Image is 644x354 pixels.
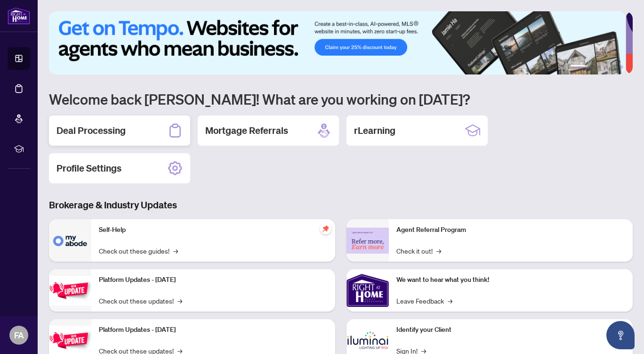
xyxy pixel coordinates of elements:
[56,162,121,175] h2: Profile Settings
[99,296,182,306] a: Check out these updates!→
[49,276,91,305] img: Platform Updates - July 21, 2025
[604,65,608,69] button: 4
[8,7,30,25] img: logo
[396,275,625,285] p: We want to hear what you think!
[99,275,328,285] p: Platform Updates - [DATE]
[205,124,288,137] h2: Mortgage Referrals
[606,321,635,349] button: Open asap
[620,65,623,69] button: 6
[49,90,633,108] h1: Welcome back [PERSON_NAME]! What are you working on [DATE]?
[49,11,626,74] img: Slide 0
[612,65,616,69] button: 5
[177,296,182,306] span: →
[56,124,126,137] h2: Deal Processing
[354,124,395,137] h2: rLearning
[396,246,441,256] a: Check it out!→
[49,219,91,262] img: Self-Help
[396,325,625,335] p: Identify your Client
[396,225,625,235] p: Agent Referral Program
[346,269,389,312] img: We want to hear what you think!
[173,246,178,256] span: →
[597,65,601,69] button: 3
[436,246,441,256] span: →
[320,223,331,234] span: pushpin
[589,65,593,69] button: 2
[448,296,452,306] span: →
[14,329,24,342] span: FA
[571,65,586,69] button: 1
[346,228,389,254] img: Agent Referral Program
[99,225,328,235] p: Self-Help
[396,296,452,306] a: Leave Feedback→
[99,325,328,335] p: Platform Updates - [DATE]
[99,246,178,256] a: Check out these guides!→
[49,198,633,212] h3: Brokerage & Industry Updates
